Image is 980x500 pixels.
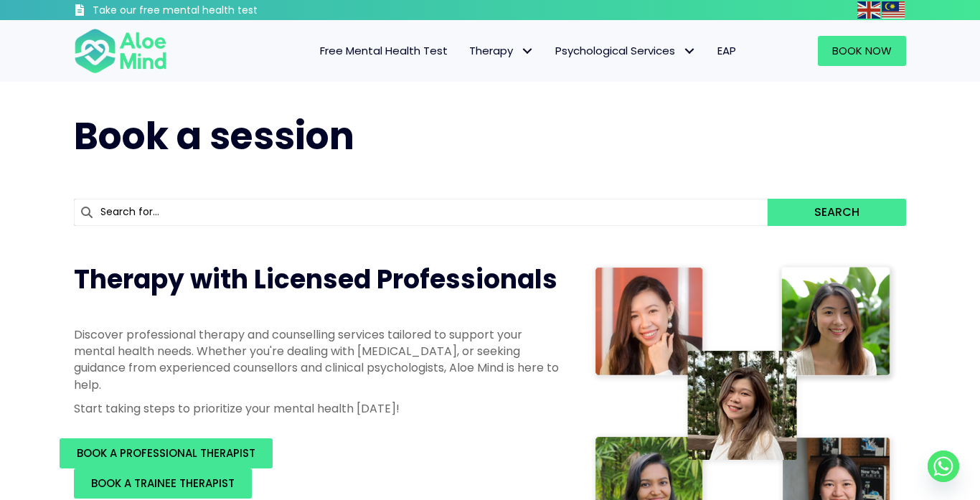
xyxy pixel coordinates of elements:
[93,4,334,18] h3: Take our free mental health test
[458,36,545,66] a: TherapyTherapy: submenu
[517,41,537,62] span: Therapy: submenu
[74,326,562,393] p: Discover professional therapy and counselling services tailored to support your mental health nee...
[768,199,906,226] button: Search
[74,261,557,298] span: Therapy with Licensed Professionals
[545,36,707,66] a: Psychological ServicesPsychological Services: submenu
[818,36,906,66] a: Book Now
[309,36,458,66] a: Free Mental Health Test
[74,110,354,162] span: Book a session
[857,1,882,18] a: English
[555,43,696,58] span: Psychological Services
[469,43,534,58] span: Therapy
[74,400,562,417] p: Start taking steps to prioritize your mental health [DATE]!
[707,36,747,66] a: EAP
[77,445,255,461] span: BOOK A PROFESSIONAL THERAPIST
[320,43,448,58] span: Free Mental Health Test
[717,43,736,58] span: EAP
[679,41,699,62] span: Psychological Services: submenu
[74,4,334,20] a: Take our free mental health test
[91,476,235,491] span: BOOK A TRAINEE THERAPIST
[832,43,892,58] span: Book Now
[74,199,768,226] input: Search for...
[74,468,252,499] a: BOOK A TRAINEE THERAPIST
[186,36,747,66] nav: Menu
[74,27,167,75] img: Aloe mind Logo
[928,451,959,482] a: Whatsapp
[857,1,880,19] img: en
[882,1,905,19] img: ms
[882,1,906,18] a: Malay
[60,438,273,468] a: BOOK A PROFESSIONAL THERAPIST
